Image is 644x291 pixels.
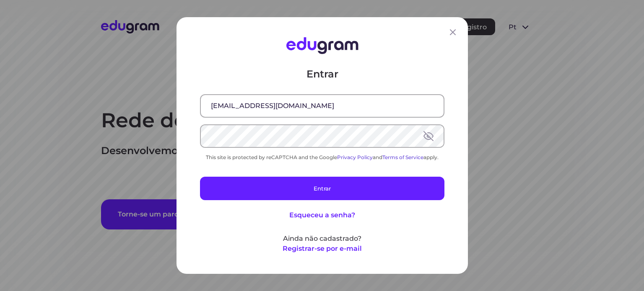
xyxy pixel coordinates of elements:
a: Terms of Service [382,154,423,160]
a: Privacy Policy [337,154,373,160]
button: Registrar-se por e-mail [283,244,362,254]
p: Entrar [200,67,444,81]
p: Ainda não cadastrado? [200,234,444,244]
img: Edugram Logo [286,37,358,54]
button: Entrar [200,177,444,200]
button: Esqueceu a senha? [289,210,355,220]
input: E-mail [201,95,444,117]
div: This site is protected by reCAPTCHA and the Google and apply. [200,154,444,160]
